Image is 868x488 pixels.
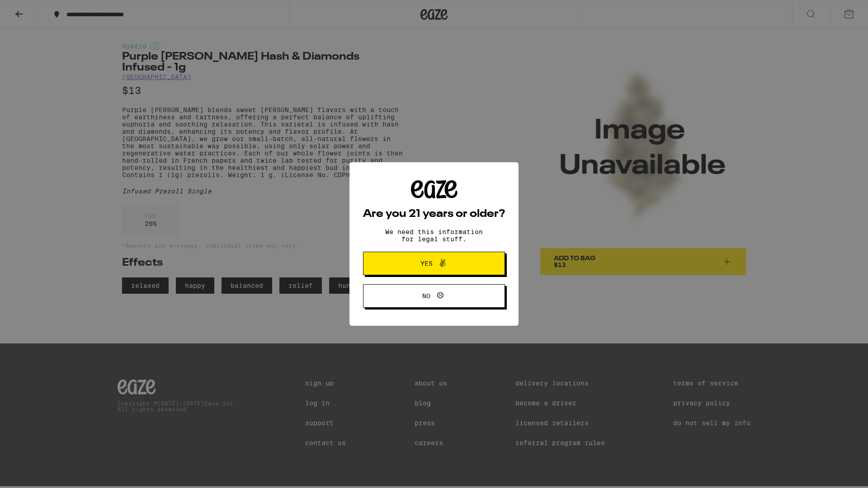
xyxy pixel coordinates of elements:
[363,284,505,308] button: No
[422,293,430,299] span: No
[420,260,433,267] span: Yes
[363,209,505,220] h2: Are you 21 years or older?
[377,228,491,243] p: We need this information for legal stuff.
[363,252,505,275] button: Yes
